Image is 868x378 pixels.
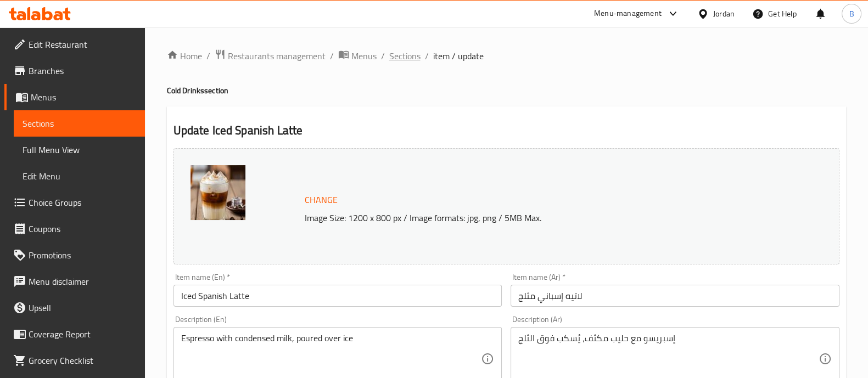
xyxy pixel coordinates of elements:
[433,49,484,63] span: item / update
[191,165,245,220] img: iced_spanish_latte638930889488644320.jpg
[14,110,145,137] a: Sections
[173,285,502,307] input: Enter name En
[31,91,136,104] span: Menus
[4,321,145,347] a: Coverage Report
[29,222,136,235] span: Coupons
[23,170,136,183] span: Edit Menu
[511,285,839,307] input: Enter name Ar
[167,49,846,63] nav: breadcrumb
[713,8,735,20] div: Jordan
[29,275,136,288] span: Menu disclaimer
[29,249,136,262] span: Promotions
[4,242,145,268] a: Promotions
[23,117,136,130] span: Sections
[29,354,136,367] span: Grocery Checklist
[351,49,377,63] span: Menus
[4,84,145,110] a: Menus
[381,49,385,63] li: /
[305,192,338,208] span: Change
[173,122,839,139] h2: Update Iced Spanish Latte
[23,143,136,156] span: Full Menu View
[300,189,342,211] button: Change
[389,49,421,63] a: Sections
[14,137,145,163] a: Full Menu View
[4,58,145,84] a: Branches
[4,216,145,242] a: Coupons
[167,85,846,96] h4: Cold Drinks section
[228,49,326,63] span: Restaurants management
[594,7,662,20] div: Menu-management
[4,31,145,58] a: Edit Restaurant
[167,49,202,63] a: Home
[14,163,145,189] a: Edit Menu
[330,49,334,63] li: /
[4,295,145,321] a: Upsell
[425,49,429,63] li: /
[4,347,145,374] a: Grocery Checklist
[338,49,377,63] a: Menus
[206,49,210,63] li: /
[849,8,854,20] span: B
[29,38,136,51] span: Edit Restaurant
[215,49,326,63] a: Restaurants management
[29,64,136,77] span: Branches
[29,328,136,341] span: Coverage Report
[4,268,145,295] a: Menu disclaimer
[300,211,775,224] p: Image Size: 1200 x 800 px / Image formats: jpg, png / 5MB Max.
[29,301,136,314] span: Upsell
[29,196,136,209] span: Choice Groups
[4,189,145,216] a: Choice Groups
